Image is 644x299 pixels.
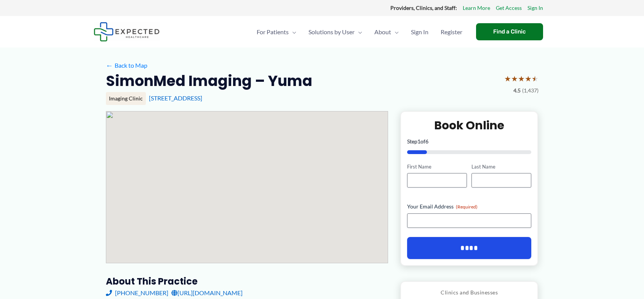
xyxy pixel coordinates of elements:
[417,138,420,145] span: 1
[463,3,490,13] a: Learn More
[106,275,388,287] h3: About this practice
[106,287,168,299] a: [PHONE_NUMBER]
[106,72,312,90] h2: SimonMed Imaging – Yuma
[171,287,243,299] a: [URL][DOMAIN_NAME]
[149,94,202,102] a: [STREET_ADDRESS]
[251,19,302,45] a: For PatientsMenu Toggle
[405,19,435,45] a: Sign In
[513,86,521,95] span: 4.5
[368,19,405,45] a: AboutMenu Toggle
[407,288,532,297] p: Clinics and Businesses
[476,23,543,40] a: Find a Clinic
[504,72,511,86] span: ★
[289,19,296,45] span: Menu Toggle
[407,118,532,133] h2: Book Online
[456,204,478,210] span: (Required)
[518,72,525,86] span: ★
[411,19,428,45] span: Sign In
[94,22,160,41] img: Expected Healthcare Logo - side, dark font, small
[441,19,462,45] span: Register
[257,19,289,45] span: For Patients
[435,19,468,45] a: Register
[251,19,468,45] nav: Primary Site Navigation
[407,139,532,144] p: Step of
[374,19,391,45] span: About
[391,19,399,45] span: Menu Toggle
[471,163,531,170] label: Last Name
[407,203,532,210] label: Your Email Address
[525,72,532,86] span: ★
[106,92,146,105] div: Imaging Clinic
[522,86,539,95] span: (1,437)
[106,60,147,71] a: ←Back to Map
[496,3,522,13] a: Get Access
[425,138,428,145] span: 6
[355,19,362,45] span: Menu Toggle
[390,5,457,11] strong: Providers, Clinics, and Staff:
[511,72,518,86] span: ★
[527,3,543,13] a: Sign In
[532,72,539,86] span: ★
[302,19,368,45] a: Solutions by UserMenu Toggle
[308,19,355,45] span: Solutions by User
[106,62,113,69] span: ←
[407,163,467,170] label: First Name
